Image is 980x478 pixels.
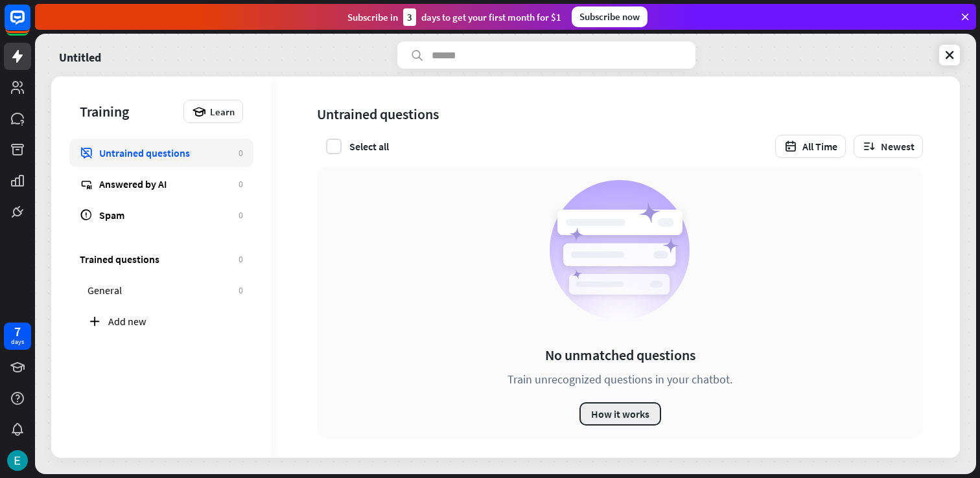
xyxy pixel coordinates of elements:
[347,8,561,26] div: Subscribe in days to get your first month for $1
[77,276,253,304] a: General 0
[854,135,923,158] button: Newest
[69,245,253,273] a: Trained questions 0
[239,209,243,221] div: 0
[11,337,24,347] div: days
[59,41,101,69] a: Untitled
[99,209,232,222] div: Spam
[80,102,177,120] div: Training
[210,106,235,118] span: Learn
[545,346,695,364] div: No unmatched questions
[99,177,232,190] div: Answered by AI
[69,201,253,229] a: Spam 0
[349,140,389,153] div: Select all
[69,139,253,167] a: Untrained questions 0
[507,372,732,387] div: Train unrecognized questions in your chatbot.
[239,178,243,190] div: 0
[239,284,243,296] div: 0
[775,135,846,158] button: All Time
[4,323,31,350] a: 7 days
[239,253,243,265] div: 0
[108,315,243,328] div: Add new
[87,284,232,297] div: General
[572,6,647,27] div: Subscribe now
[317,105,439,123] div: Untrained questions
[10,5,49,44] button: Open LiveChat chat widget
[99,146,232,159] div: Untrained questions
[403,8,416,26] div: 3
[579,402,661,426] button: How it works
[69,170,253,198] a: Answered by AI 0
[239,147,243,159] div: 0
[14,326,21,337] div: 7
[80,253,232,266] div: Trained questions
